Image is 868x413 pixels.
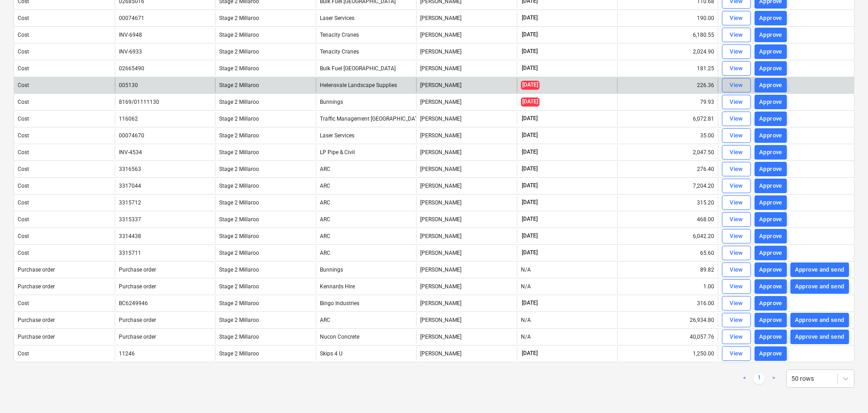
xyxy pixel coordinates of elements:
div: View [730,298,743,309]
div: 468.00 [617,212,718,227]
div: 315.20 [617,195,718,210]
div: Tenacity Cranes [316,44,417,59]
span: Stage 2 Millaroo [219,132,259,139]
div: View [730,80,743,91]
div: N/A [521,317,531,323]
span: [DATE] [521,249,539,257]
button: Approve [755,95,787,109]
div: 2,047.50 [617,145,718,160]
div: Approve [759,349,782,359]
button: Approve [755,112,787,126]
span: [DATE] [521,299,539,307]
div: Chat Widget [823,369,868,413]
div: [PERSON_NAME] [416,162,517,176]
div: View [730,181,743,191]
div: View [730,214,743,225]
div: View [730,282,743,292]
div: Purchase order [119,317,156,323]
div: Cost [18,199,29,206]
div: Approve [759,30,782,40]
div: [PERSON_NAME] [416,11,517,25]
button: View [722,28,751,42]
button: View [722,78,751,92]
span: [DATE] [521,350,539,357]
button: View [722,195,751,210]
div: 2,024.90 [617,44,718,59]
div: Bunnings [316,95,417,109]
div: Cost [18,15,29,21]
div: Approve [759,97,782,107]
div: INV-6948 [119,32,142,38]
div: Approve [759,265,782,275]
span: [DATE] [521,232,539,240]
div: Kennards Hire [316,279,417,294]
div: [PERSON_NAME] [416,279,517,294]
button: View [722,279,751,294]
span: Stage 2 Millaroo [219,183,259,189]
div: Purchase order [119,334,156,340]
div: BC6249946 [119,300,148,306]
span: Stage 2 Millaroo [219,350,259,357]
div: [PERSON_NAME] [416,28,517,42]
div: View [730,248,743,258]
span: Stage 2 Millaroo [219,216,259,223]
div: Cost [18,65,29,72]
div: Approve [759,131,782,141]
div: ARC [316,195,417,210]
button: View [722,330,751,344]
div: LP Pipe & Civil [316,145,417,160]
span: Stage 2 Millaroo [219,267,259,273]
a: Page 1 is your current page [754,373,765,384]
div: Cost [18,132,29,139]
div: 276.40 [617,162,718,176]
div: Approve [759,248,782,258]
span: [DATE] [521,148,539,156]
span: [DATE] [521,182,539,189]
span: [DATE] [521,115,539,122]
div: Cost [18,82,29,88]
div: Approve and send [795,265,844,275]
span: [DATE] [521,48,539,55]
a: Next page [768,373,779,384]
button: Approve [755,28,787,42]
div: 00074670 [119,132,144,139]
div: Approve and send [795,315,844,326]
div: 6,042.20 [617,229,718,243]
div: Approve [759,332,782,342]
div: 316.00 [617,296,718,311]
div: 40,057.76 [617,330,718,344]
div: Nucon Concrete [316,330,417,344]
div: Purchase order [119,267,156,273]
div: Cost [18,49,29,55]
div: [PERSON_NAME] [416,44,517,59]
span: [DATE] [521,199,539,206]
div: View [730,147,743,158]
span: Stage 2 Millaroo [219,32,259,38]
span: [DATE] [521,14,539,22]
div: Approve [759,47,782,57]
div: View [730,114,743,124]
div: [PERSON_NAME] [416,296,517,311]
button: View [722,229,751,243]
button: View [722,44,751,59]
span: Stage 2 Millaroo [219,116,259,122]
div: Approve [759,164,782,175]
div: [PERSON_NAME] [416,112,517,126]
div: Bulk Fuel [GEOGRAPHIC_DATA] [316,61,417,76]
button: Approve [755,296,787,311]
span: [DATE] [521,131,539,139]
div: Approve [759,147,782,158]
div: 6,072.81 [617,112,718,126]
div: Cost [18,250,29,256]
div: [PERSON_NAME] [416,330,517,344]
div: View [730,332,743,342]
button: View [722,246,751,260]
div: 7,204.20 [617,179,718,193]
button: Approve [755,279,787,294]
div: Approve [759,315,782,326]
div: View [730,63,743,74]
div: [PERSON_NAME] [416,313,517,327]
div: View [730,231,743,242]
div: N/A [521,334,531,340]
div: ARC [316,313,417,327]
